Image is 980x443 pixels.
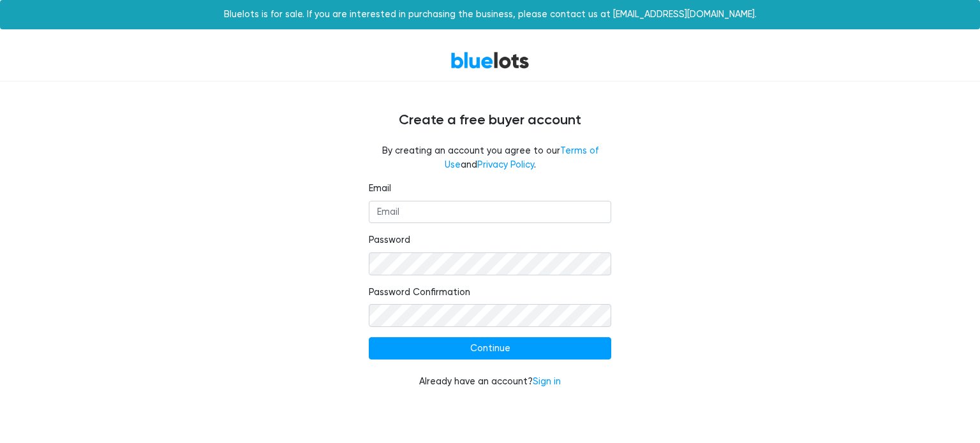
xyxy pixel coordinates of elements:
input: Continue [369,337,611,360]
a: BlueLots [450,51,530,69]
a: Terms of Use [445,145,598,170]
a: Sign in [533,376,561,387]
a: Privacy Policy [477,159,534,170]
label: Email [369,182,391,196]
input: Email [369,201,611,224]
fieldset: By creating an account you agree to our and . [369,144,611,171]
div: Already have an account? [369,375,611,389]
label: Password Confirmation [369,286,470,300]
label: Password [369,233,410,247]
h4: Create a free buyer account [107,112,873,129]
